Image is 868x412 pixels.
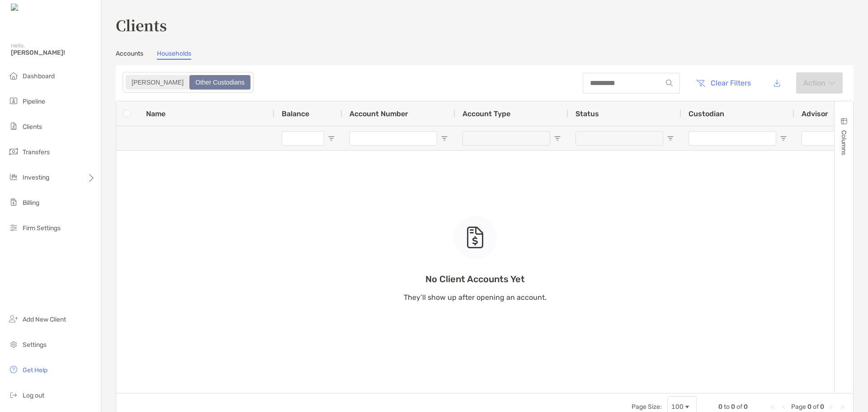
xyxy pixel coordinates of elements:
span: Columns [840,130,848,155]
img: Zoe Logo [11,4,49,12]
div: 100 [671,403,684,411]
img: clients icon [8,121,19,132]
span: Dashboard [23,72,55,80]
img: transfers icon [8,146,19,157]
div: segmented control [123,72,254,93]
img: add_new_client icon [8,313,19,324]
button: Clear Filters [689,73,758,93]
span: 0 [718,403,722,411]
span: of [813,403,819,411]
span: Transfers [23,148,50,156]
img: dashboard icon [8,70,19,81]
span: Settings [23,341,47,349]
div: Zoe [127,76,189,89]
img: arrow [829,81,835,85]
span: Clients [23,123,42,131]
img: logout icon [8,389,19,400]
div: Next Page [828,403,835,411]
img: firm-settings icon [8,222,19,233]
img: billing icon [8,197,19,208]
img: settings icon [8,339,19,350]
div: Previous Page [780,403,788,411]
a: Accounts [116,50,143,60]
span: [PERSON_NAME]! [11,49,95,57]
img: investing icon [8,171,19,182]
span: Add New Client [23,316,66,323]
img: input icon [666,80,673,86]
div: Page Size: [632,403,662,411]
p: They’ll show up after opening an account. [404,292,547,303]
span: Pipeline [23,98,45,105]
span: Firm Settings [23,224,61,232]
span: Investing [23,174,49,181]
span: 0 [807,403,811,411]
span: Billing [23,199,39,207]
span: 0 [820,403,824,411]
span: 0 [731,403,735,411]
span: to [724,403,730,411]
img: get-help icon [8,364,19,375]
a: Households [157,50,191,60]
span: Page [791,403,806,411]
img: pipeline icon [8,95,19,106]
div: Last Page [839,403,846,411]
h3: Clients [116,14,854,35]
span: Log out [23,392,44,399]
span: 0 [744,403,748,411]
img: empty state icon [466,227,484,248]
button: Actionarrow [796,72,843,94]
p: No Client Accounts Yet [404,274,547,285]
div: Other Custodians [190,76,250,89]
span: Get Help [23,366,47,374]
span: of [736,403,742,411]
div: First Page [769,403,777,411]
